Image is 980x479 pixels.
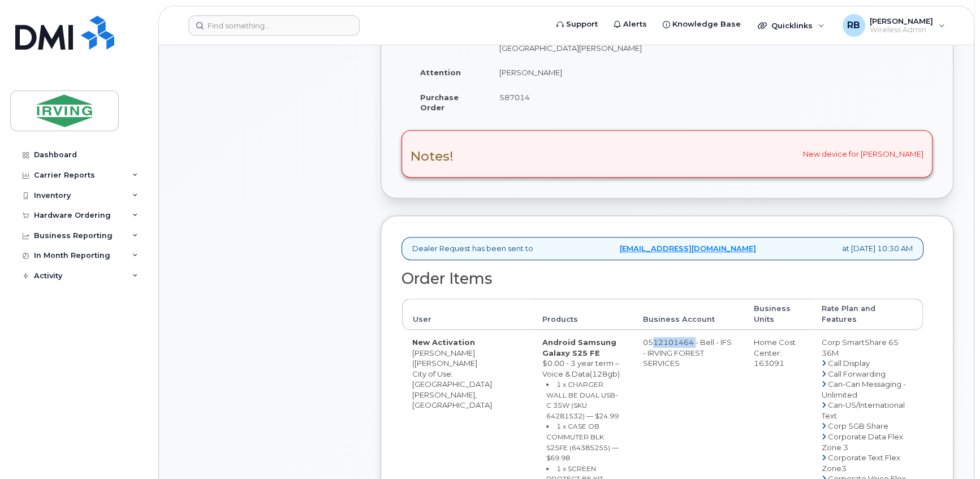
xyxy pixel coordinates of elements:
th: Rate Plan and Features [811,299,923,330]
h2: Order Items [402,270,923,287]
span: Wireless Admin [870,25,933,34]
td: [PERSON_NAME] [489,60,659,85]
strong: New Activation [412,338,475,347]
span: Knowledge Base [672,19,741,30]
span: [PERSON_NAME] [870,16,933,25]
th: User [402,299,532,330]
span: 587014 [499,93,530,102]
a: Support [549,13,606,36]
span: Can-US/International Text [822,400,905,420]
span: Quicklinks [771,21,813,30]
strong: Purchase Order [420,93,459,113]
span: Corporate Data Flex Zone 3 [822,432,903,452]
a: Alerts [606,13,655,36]
span: Corporate Text Flex Zone3 [822,453,900,473]
h3: Notes! [411,149,454,163]
strong: Android Samsung Galaxy S25 FE [542,338,616,357]
a: [EMAIL_ADDRESS][DOMAIN_NAME] [620,243,756,254]
div: Quicklinks [750,14,832,37]
div: Home Cost Center: 163091 [754,337,801,369]
a: Knowledge Base [655,13,749,36]
div: Dealer Request has been sent to at [DATE] 10:30 AM [402,237,923,260]
span: Alerts [623,19,647,30]
span: Corp 5GB Share [828,421,888,430]
span: Support [566,19,598,30]
span: RB [847,19,860,32]
span: Can-Can Messaging - Unlimited [822,379,906,399]
small: 1 x CASE OB COMMUTER BLK S25FE (64385255) — $69.98 [546,422,619,462]
strong: Attention [420,68,461,77]
th: Business Account [633,299,744,330]
th: Business Units [744,299,811,330]
span: Call Display [828,359,870,368]
small: 1 x CHARGER WALL BE DUAL USB-C 35W (SKU 64281532) — $24.99 [546,380,619,420]
div: Roberts, Brad [835,14,953,37]
th: Products [532,299,633,330]
div: New device for [PERSON_NAME] [402,130,932,178]
span: Call Forwarding [828,369,886,378]
input: Find something... [188,15,360,36]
